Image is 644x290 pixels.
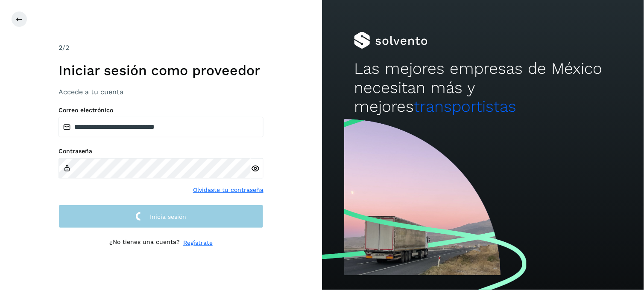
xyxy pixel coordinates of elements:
p: ¿No tienes una cuenta? [109,238,180,247]
div: /2 [59,43,263,53]
span: transportistas [414,97,516,116]
a: Regístrate [183,238,213,247]
button: Inicia sesión [59,205,263,228]
label: Contraseña [59,148,263,155]
a: Olvidaste tu contraseña [193,186,263,194]
span: 2 [59,43,62,52]
h3: Accede a tu cuenta [59,88,263,96]
label: Correo electrónico [59,107,263,114]
span: Inicia sesión [150,214,186,220]
h1: Iniciar sesión como proveedor [59,62,263,78]
h2: Las mejores empresas de México necesitan más y mejores [354,59,612,116]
